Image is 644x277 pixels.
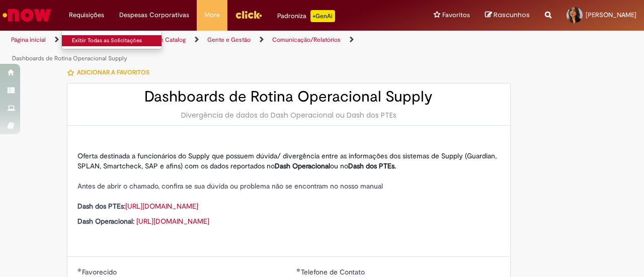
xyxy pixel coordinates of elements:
span: Favorecido, Dara Nayara Acioly De Andrade [82,267,119,276]
p: +GenAi [310,10,335,22]
span: Obrigatório Preenchido [296,268,301,272]
span: Adicionar a Favoritos [77,68,149,76]
strong: Dash Operacional: [77,217,134,226]
strong: Dash dos PTEs: [77,202,125,211]
span: Obrigatório Preenchido [77,268,82,272]
span: Antes de abrir o chamado, confira se sua dúvida ou problema não se encontram no nosso manual [77,181,383,191]
strong: Dash Operacional [275,161,330,170]
span: Rascunhos [494,10,530,20]
span: [PERSON_NAME] [586,11,636,19]
span: Despesas Corporativas [119,10,189,20]
img: click_logo_yellow_360x200.png [235,7,262,22]
a: Service Catalog [142,36,186,44]
ul: Requisições [61,30,162,49]
a: Dashboards de Rotina Operacional Supply [12,54,127,62]
h2: Dashboards de Rotina Operacional Supply [77,88,500,105]
ul: Trilhas de página [8,31,422,68]
img: ServiceNow [1,5,53,25]
a: Comunicação/Relatórios [272,36,341,44]
a: [URL][DOMAIN_NAME] [136,217,209,226]
span: Telefone de Contato [301,267,367,276]
div: Divergência de dados do Dash Operacional ou Dash dos PTEs [77,110,500,120]
div: Padroniza [277,10,335,22]
span: Oferta destinada a funcionários do Supply que possuem dúvida/ divergência entre as informações do... [77,151,497,170]
span: More [204,10,220,20]
a: Rascunhos [485,11,530,20]
a: Página inicial [11,36,46,44]
a: [URL][DOMAIN_NAME] [125,202,198,211]
span: Favoritos [442,10,470,20]
a: Exibir Todas as Solicitações [62,35,173,46]
button: Adicionar a Favoritos [67,62,155,83]
span: Requisições [69,10,104,20]
strong: Dash dos PTEs. [348,161,396,170]
a: Gente e Gestão [207,36,251,44]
